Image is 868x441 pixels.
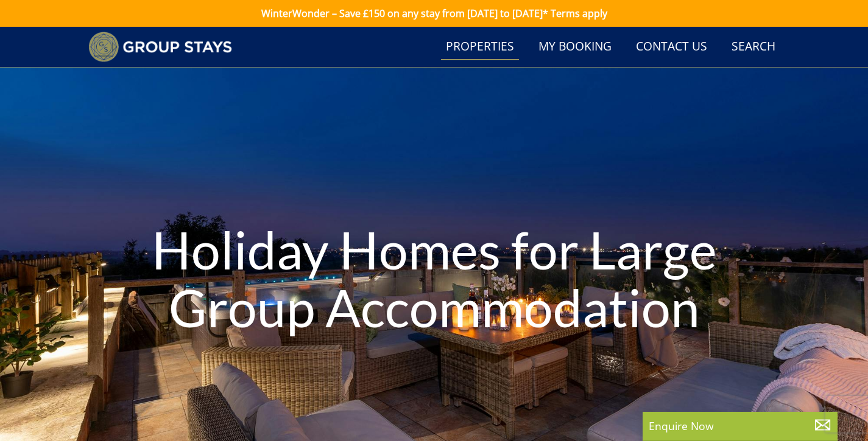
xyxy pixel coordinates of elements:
[88,32,233,62] img: Group Stays
[130,196,738,359] h1: Holiday Homes for Large Group Accommodation
[727,33,780,61] a: Search
[649,418,831,434] p: Enquire Now
[631,33,712,61] a: Contact Us
[534,33,616,61] a: My Booking
[441,33,519,61] a: Properties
